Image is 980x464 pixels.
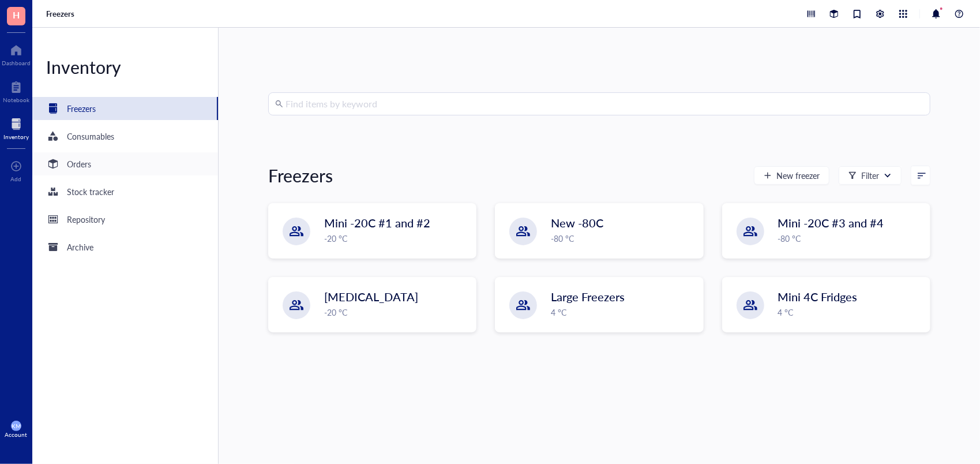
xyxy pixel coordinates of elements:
span: H [13,8,20,22]
div: Add [11,175,22,182]
div: Archive [67,241,93,253]
div: Notebook [3,96,29,103]
div: Dashboard [2,59,31,66]
span: [MEDICAL_DATA] [324,289,418,305]
a: Repository [32,208,218,231]
span: KM [12,422,21,429]
div: Freezers [268,164,333,187]
a: Freezers [32,97,218,120]
div: 4 °C [551,306,696,319]
span: New -80C [551,215,603,231]
div: Consumables [67,130,114,143]
span: Large Freezers [551,289,625,305]
div: Inventory [3,133,29,140]
a: Inventory [3,115,29,140]
div: -80 °C [778,232,923,245]
div: Inventory [32,55,218,78]
a: Consumables [32,125,218,148]
div: -80 °C [551,232,696,245]
div: -20 °C [324,306,469,319]
button: New freezer [754,166,829,185]
a: Notebook [3,78,29,103]
div: Stock tracker [67,185,114,198]
div: Orders [67,158,91,170]
div: -20 °C [324,232,469,245]
span: Mini -20C #3 and #4 [778,215,884,231]
a: Stock tracker [32,180,218,203]
div: 4 °C [778,306,923,319]
div: Repository [67,213,105,226]
div: Account [5,431,28,438]
a: Dashboard [2,41,31,66]
span: Mini -20C #1 and #2 [324,215,430,231]
a: Freezers [46,9,77,19]
span: New freezer [776,171,820,180]
div: Freezers [67,102,96,115]
span: Mini 4C Fridges [778,289,858,305]
a: Orders [32,152,218,175]
div: Filter [861,169,879,182]
a: Archive [32,235,218,259]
